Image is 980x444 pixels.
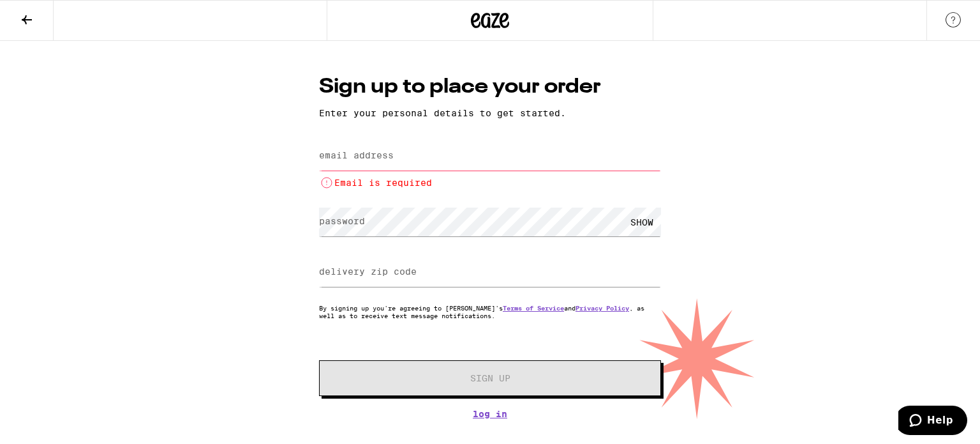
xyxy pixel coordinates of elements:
label: password [319,216,365,226]
a: Terms of Service [503,304,564,312]
input: email address [319,142,661,171]
label: delivery zip code [319,266,417,277]
button: Sign Up [319,360,661,396]
iframe: Opens a widget where you can find more information [898,406,967,438]
li: Email is required [319,175,661,190]
div: SHOW [623,208,661,236]
span: Sign Up [470,374,510,383]
h1: Sign up to place your order [319,73,661,102]
p: Enter your personal details to get started. [319,108,661,118]
a: Privacy Policy [575,304,629,312]
input: delivery zip code [319,258,661,287]
p: By signing up you're agreeing to [PERSON_NAME]'s and , as well as to receive text message notific... [319,304,661,319]
label: email address [319,150,394,160]
a: Log In [319,409,661,419]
